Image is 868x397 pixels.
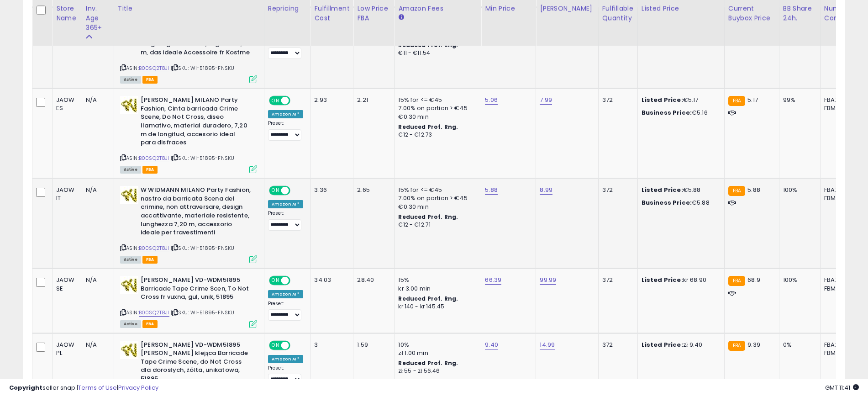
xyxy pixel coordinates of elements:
b: W WIDMANN MILANO Party Fashion, nastro da barricata Scena del crimine, non attraversare, design a... [141,186,252,239]
a: 9.40 [485,340,498,349]
div: 10% [398,341,474,349]
a: B00SQ2T8JI [139,154,169,162]
b: [PERSON_NAME] MILANO Party Fashion, Cinta barricada Crime Scene, Do Not Cross, diseo llamativo, m... [141,96,252,149]
div: €0.30 min [398,203,474,211]
b: Listed Price: [642,340,683,349]
div: Amazon AI * [268,355,304,363]
div: 3 [314,341,346,349]
small: Amazon Fees. [398,13,404,21]
span: All listings currently available for purchase on Amazon [120,76,141,84]
div: Listed Price [642,4,721,13]
b: Business Price: [642,198,692,207]
span: All listings currently available for purchase on Amazon [120,320,141,328]
span: ON [270,341,281,349]
div: 372 [602,96,631,104]
span: 2025-10-14 11:41 GMT [825,383,859,392]
div: [PERSON_NAME] [540,4,594,13]
div: kr 68.90 [642,276,717,284]
div: €12 - €12.71 [398,221,474,229]
div: Preset: [268,365,304,386]
div: zł 9.40 [642,341,717,349]
div: Fulfillment Cost [314,4,349,23]
small: FBA [728,276,745,286]
div: Amazon AI * [268,290,304,298]
div: 28.40 [357,276,387,284]
div: Inv. Age 365+ [86,4,110,32]
div: Preset: [268,301,304,321]
div: zł 1.00 min [398,349,474,357]
div: kr 3.00 min [398,285,474,293]
div: €5.88 [642,199,717,207]
div: €5.88 [642,186,717,194]
b: Listed Price: [642,275,683,284]
div: ASIN: [120,96,257,172]
div: 372 [602,341,631,349]
div: 100% [783,276,813,284]
div: BB Share 24h. [783,4,816,23]
div: FBA: 8 [824,96,854,104]
div: 15% for <= €45 [398,96,474,104]
b: [PERSON_NAME] VD-WDM51895 Barricade Tape Crime Scen, To Not Cross fr vuxna, gul, unik, 51895 [141,276,252,304]
div: 15% [398,276,474,284]
div: 372 [602,276,631,284]
img: 51+nPvGWahL._SL40_.jpg [120,276,138,294]
span: FBA [142,320,158,328]
span: OFF [289,277,304,285]
span: OFF [289,187,304,195]
div: Low Price FBA [357,4,390,23]
a: Privacy Policy [118,383,158,392]
div: Amazon AI * [268,110,304,118]
div: Title [118,4,260,13]
img: 51+nPvGWahL._SL40_.jpg [120,96,138,114]
div: 34.03 [314,276,346,284]
div: 372 [602,186,631,194]
b: Reduced Prof. Rng. [398,359,458,367]
div: N/A [86,276,107,284]
span: | SKU: WI-51895-FNSKU [171,309,235,316]
img: 51+nPvGWahL._SL40_.jpg [120,341,138,359]
a: 99.99 [540,275,556,285]
div: N/A [86,96,107,104]
div: Current Buybox Price [728,4,775,23]
div: 7.00% on portion > €45 [398,104,474,112]
div: Num of Comp. [824,4,857,23]
div: Preset: [268,210,304,231]
a: 5.06 [485,95,498,105]
div: zł 55 - zł 56.46 [398,367,474,375]
div: 15% for <= €45 [398,186,474,194]
b: Listed Price: [642,95,683,104]
b: Reduced Prof. Rng. [398,295,458,302]
span: 9.39 [747,340,760,349]
div: 99% [783,96,813,104]
span: ON [270,277,281,285]
b: Listed Price: [642,185,683,194]
div: FBA: 6 [824,276,854,284]
span: 68.9 [747,275,760,284]
div: 0% [783,341,813,349]
a: 5.88 [485,185,498,195]
span: | SKU: WI-51895-FNSKU [171,64,235,72]
small: FBA [728,186,745,196]
span: FBA [142,76,158,84]
a: 14.99 [540,340,555,349]
div: Fulfillable Quantity [602,4,634,23]
div: €0.30 min [398,113,474,121]
div: FBM: 5 [824,194,854,202]
b: Business Price: [642,108,692,117]
span: All listings currently available for purchase on Amazon [120,166,141,174]
div: FBA: 8 [824,186,854,194]
div: FBM: 0 [824,349,854,357]
small: FBA [728,96,745,106]
span: FBA [142,166,158,174]
span: OFF [289,97,304,105]
div: 7.00% on portion > €45 [398,194,474,202]
div: ASIN: [120,186,257,262]
div: Store Name [56,4,78,23]
b: [PERSON_NAME] VD-WDM51895 [PERSON_NAME] klejąca Barricade Tape Crime Scene, do Not Cross dla doro... [141,341,252,386]
div: JAOW SE [56,276,75,292]
a: B00SQ2T8JI [139,309,169,317]
div: Repricing [268,4,307,13]
span: ON [270,187,281,195]
span: 5.17 [747,95,758,104]
span: 5.88 [747,185,760,194]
